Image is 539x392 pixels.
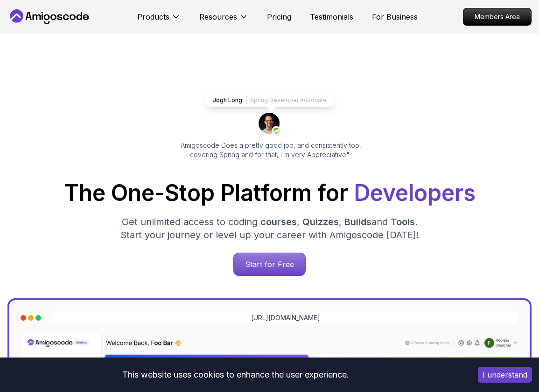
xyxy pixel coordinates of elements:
[260,216,297,227] span: courses
[233,253,306,276] a: Start for Free
[463,8,532,26] a: Members Area
[354,179,476,206] span: Developers
[478,367,532,383] button: Accept cookies
[165,141,374,159] p: "Amigoscode Does a pretty good job, and consistently too, covering Spring and for that, I'm very ...
[372,11,418,22] a: For Business
[137,11,169,22] p: Products
[213,96,242,104] p: Jogh Long
[113,215,427,241] p: Get unlimited access to coding , , and . Start your journey or level up your career with Amigosco...
[137,11,181,30] button: Products
[344,216,371,227] span: Builds
[199,11,237,22] p: Resources
[7,364,464,385] div: This website uses cookies to enhance the user experience.
[250,96,327,104] p: Spring Developer Advocate
[251,313,320,323] a: [URL][DOMAIN_NAME]
[199,11,248,30] button: Resources
[234,253,305,275] p: Start for Free
[310,11,353,22] a: Testimonials
[302,216,339,227] span: Quizzes
[391,216,415,227] span: Tools
[463,8,531,25] p: Members Area
[259,113,281,135] img: josh long
[267,11,291,22] a: Pricing
[7,182,532,204] h1: The One-Stop Platform for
